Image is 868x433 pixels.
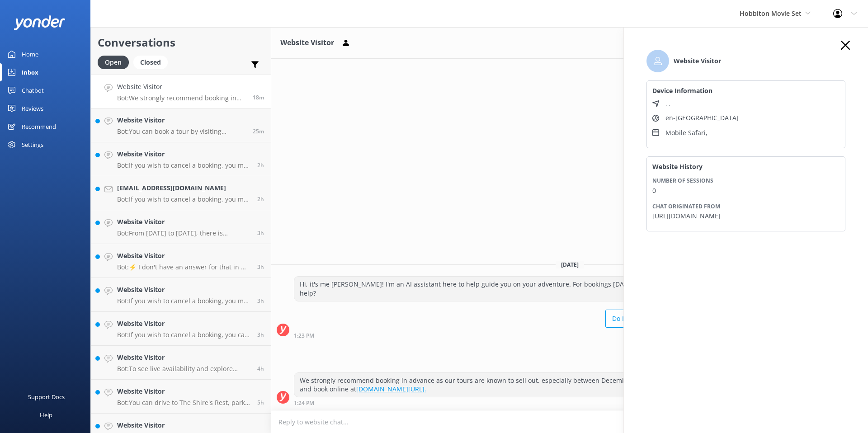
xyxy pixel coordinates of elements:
[91,346,271,380] a: Website VisitorBot:To see live availability and explore other tour options, please visit [DOMAIN_...
[22,45,38,63] div: Home
[652,86,840,95] h4: Device Information
[117,115,246,125] h4: Website Visitor
[257,399,264,406] span: Sep 19 2025 03:05am (UTC +12:00) Pacific/Auckland
[117,420,250,430] h4: Website Visitor
[133,57,172,67] a: Closed
[257,365,264,372] span: Sep 19 2025 04:41am (UTC +12:00) Pacific/Auckland
[117,195,250,203] p: Bot: If you wish to cancel a booking, you may do so by contacting our reservations team via phone...
[22,81,44,99] div: Chatbot
[117,386,250,396] h4: Website Visitor
[91,380,271,414] a: Website VisitorBot:You can drive to The Shire's Rest, park your vehicle, and join one of our tour...
[117,229,250,237] p: Bot: From [DATE] to [DATE], there is important maintenance and restoration work happening at the ...
[257,161,264,169] span: Sep 19 2025 05:58am (UTC +12:00) Pacific/Auckland
[22,118,56,136] div: Recommend
[91,312,271,346] a: Website VisitorBot:If you wish to cancel a booking, you can contact our reservations team via pho...
[117,251,250,261] h4: Website Visitor
[652,212,840,220] p: [URL][DOMAIN_NAME]
[117,161,250,169] p: Bot: If you wish to cancel a booking, you may do so by contacting our reservations team via phone...
[652,99,840,108] li: Location
[133,56,168,69] div: Closed
[253,94,264,101] span: Sep 19 2025 08:24am (UTC +12:00) Pacific/Auckland
[117,149,250,159] h4: Website Visitor
[117,331,250,339] p: Bot: If you wish to cancel a booking, you can contact our reservations team via phone at [PHONE_N...
[294,277,762,301] div: Hi, it's me [PERSON_NAME]! I'm an AI assistant here to help guide you on your adventure. For book...
[98,34,264,51] h2: Conversations
[28,388,65,406] div: Support Docs
[91,142,271,176] a: Website VisitorBot:If you wish to cancel a booking, you may do so by contacting our reservations ...
[117,263,250,271] p: Bot: ⚡ I don't have an answer for that in my knowledge base. Please try and rephrase your questio...
[117,183,250,193] h4: [EMAIL_ADDRESS][DOMAIN_NAME]
[91,176,271,210] a: [EMAIL_ADDRESS][DOMAIN_NAME]Bot:If you wish to cancel a booking, you may do so by contacting our ...
[652,202,720,210] span: Chat originated from
[117,285,250,295] h4: Website Visitor
[257,195,264,203] span: Sep 19 2025 05:52am (UTC +12:00) Pacific/Auckland
[117,127,246,136] p: Bot: You can book a tour by visiting [DOMAIN_NAME][URL] to see live availability and make a reser...
[117,94,246,102] p: Bot: We strongly recommend booking in advance as our tours are known to sell out, especially betw...
[22,99,43,118] div: Reviews
[257,229,264,237] span: Sep 19 2025 05:33am (UTC +12:00) Pacific/Auckland
[294,333,314,339] strong: 1:23 PM
[117,399,250,407] p: Bot: You can drive to The Shire's Rest, park your vehicle, and join one of our tours. However, it...
[91,108,271,142] a: Website VisitorBot:You can book a tour by visiting [DOMAIN_NAME][URL] to see live availability an...
[117,353,250,362] h4: Website Visitor
[294,332,763,339] div: Sep 19 2025 08:23am (UTC +12:00) Pacific/Auckland
[40,406,52,424] div: Help
[652,186,840,195] p: 0
[117,297,250,305] p: Bot: If you wish to cancel a booking, you may do so by contacting our reservations team via phone...
[646,50,845,72] li: Name
[91,210,271,244] a: Website VisitorBot:From [DATE] to [DATE], there is important maintenance and restoration work hap...
[91,75,271,108] a: Website VisitorBot:We strongly recommend booking in advance as our tours are known to sell out, e...
[294,373,762,397] div: We strongly recommend booking in advance as our tours are known to sell out, especially between D...
[117,217,250,227] h4: Website Visitor
[22,63,38,81] div: Inbox
[253,127,264,135] span: Sep 19 2025 08:17am (UTC +12:00) Pacific/Auckland
[652,162,840,171] h4: Website History
[652,177,713,184] span: Number of sessions
[556,261,584,268] span: [DATE]
[280,37,334,49] h3: Website Visitor
[605,310,686,328] button: Do I have to pre-book?
[91,278,271,312] a: Website VisitorBot:If you wish to cancel a booking, you may do so by contacting our reservations ...
[294,400,763,406] div: Sep 19 2025 08:24am (UTC +12:00) Pacific/Auckland
[117,365,250,373] p: Bot: To see live availability and explore other tour options, please visit [DOMAIN_NAME][URL]. If...
[257,297,264,305] span: Sep 19 2025 05:16am (UTC +12:00) Pacific/Auckland
[117,319,250,329] h4: Website Visitor
[98,56,129,69] div: Open
[14,15,66,30] img: yonder-white-logo.png
[22,136,43,154] div: Settings
[294,400,314,406] strong: 1:24 PM
[257,263,264,271] span: Sep 19 2025 05:22am (UTC +12:00) Pacific/Auckland
[674,56,721,66] b: Website Visitor
[740,9,802,18] span: Hobbiton Movie Set
[98,57,133,67] a: Open
[841,41,850,51] button: Close
[356,385,426,393] a: [DOMAIN_NAME][URL].
[652,113,840,123] li: Language
[257,331,264,339] span: Sep 19 2025 05:16am (UTC +12:00) Pacific/Auckland
[91,244,271,278] a: Website VisitorBot:⚡ I don't have an answer for that in my knowledge base. Please try and rephras...
[652,128,840,138] li: Device type
[117,82,246,92] h4: Website Visitor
